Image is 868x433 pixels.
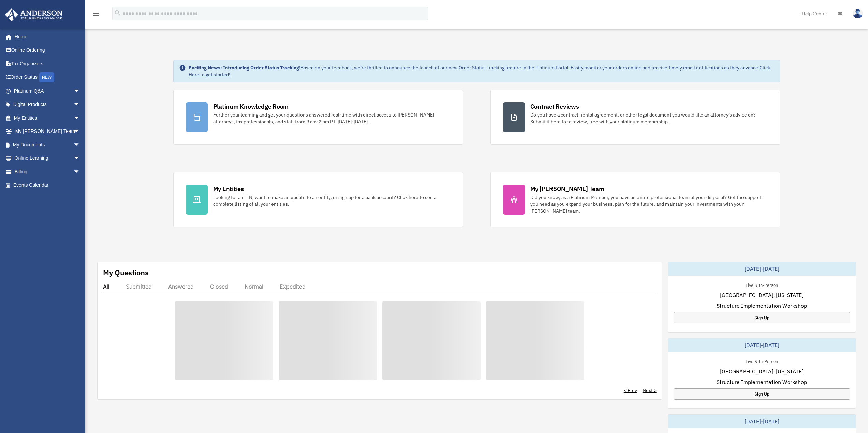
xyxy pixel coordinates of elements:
a: Sign Up [674,388,850,400]
div: Further your learning and get your questions answered real-time with direct access to [PERSON_NAM... [213,111,451,125]
a: Online Learningarrow_drop_down [5,152,90,165]
span: arrow_drop_down [73,138,87,152]
div: Did you know, as a Platinum Member, you have an entire professional team at your disposal? Get th... [530,194,768,214]
a: My Entities Looking for an EIN, want to make an update to an entity, or sign up for a bank accoun... [173,172,463,227]
div: All [103,283,109,290]
div: Normal [245,283,263,290]
div: Based on your feedback, we're thrilled to announce the launch of our new Order Status Tracking fe... [189,64,775,78]
div: Expedited [280,283,306,290]
a: Digital Productsarrow_drop_down [5,98,90,111]
span: arrow_drop_down [73,165,87,179]
img: User Pic [853,9,863,18]
span: [GEOGRAPHIC_DATA], [US_STATE] [720,367,804,375]
span: Structure Implementation Workshop [717,378,807,386]
a: Sign Up [674,312,850,323]
a: < Prev [624,387,637,394]
span: arrow_drop_down [73,84,87,98]
a: Platinum Knowledge Room Further your learning and get your questions answered real-time with dire... [173,90,463,145]
div: Do you have a contract, rental agreement, or other legal document you would like an attorney's ad... [530,111,768,125]
a: Home [5,30,87,44]
a: Contract Reviews Do you have a contract, rental agreement, or other legal document you would like... [490,90,780,145]
i: menu [92,10,100,18]
a: My Entitiesarrow_drop_down [5,111,90,125]
div: My Questions [103,267,149,278]
a: menu [92,12,100,18]
div: Live & In-Person [740,281,783,288]
div: My Entities [213,185,244,193]
div: Looking for an EIN, want to make an update to an entity, or sign up for a bank account? Click her... [213,194,451,207]
div: My [PERSON_NAME] Team [530,185,604,193]
a: Online Ordering [5,44,90,57]
div: Submitted [126,283,152,290]
strong: Exciting News: Introducing Order Status Tracking! [189,65,300,71]
span: [GEOGRAPHIC_DATA], [US_STATE] [720,291,804,299]
div: Platinum Knowledge Room [213,102,289,111]
span: arrow_drop_down [73,152,87,166]
div: Closed [210,283,228,290]
span: arrow_drop_down [73,111,87,125]
i: search [114,9,121,17]
a: Tax Organizers [5,57,90,71]
div: Live & In-Person [740,357,783,365]
a: Events Calendar [5,179,90,192]
span: arrow_drop_down [73,98,87,112]
a: Platinum Q&Aarrow_drop_down [5,84,90,98]
a: Order StatusNEW [5,71,90,84]
img: Anderson Advisors Platinum Portal [3,8,65,21]
a: Click Here to get started! [189,65,770,78]
a: My Documentsarrow_drop_down [5,138,90,152]
div: [DATE]-[DATE] [668,338,856,352]
div: Answered [168,283,194,290]
div: [DATE]-[DATE] [668,262,856,276]
span: Structure Implementation Workshop [717,301,807,310]
a: Billingarrow_drop_down [5,165,90,179]
div: NEW [39,72,54,82]
div: Contract Reviews [530,102,579,111]
div: [DATE]-[DATE] [668,415,856,428]
a: My [PERSON_NAME] Teamarrow_drop_down [5,125,90,138]
span: arrow_drop_down [73,125,87,139]
a: Next > [643,387,657,394]
a: My [PERSON_NAME] Team Did you know, as a Platinum Member, you have an entire professional team at... [490,172,780,227]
